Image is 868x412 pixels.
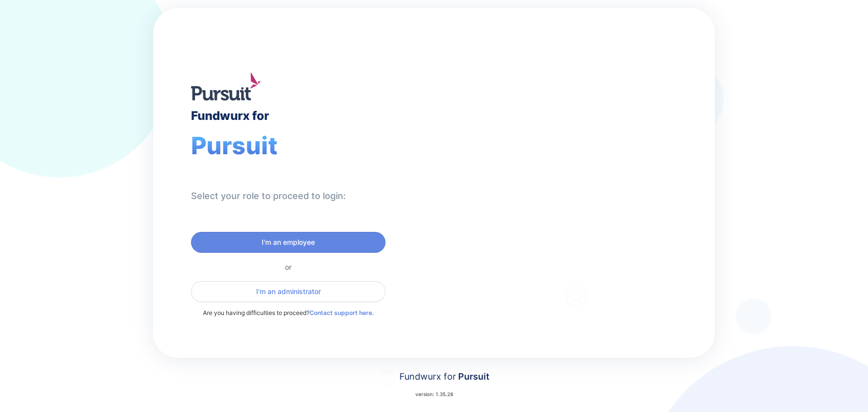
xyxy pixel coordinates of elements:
[191,131,278,160] span: Pursuit
[399,370,489,384] div: Fundwurx for
[191,281,386,302] button: I'm an administrator
[262,237,315,247] span: I'm an employee
[456,371,489,382] span: Pursuit
[191,190,346,202] div: Select your role to proceed to login:
[491,198,662,225] div: Thank you for choosing Fundwurx as your partner in driving positive social impact!
[191,232,386,253] button: I'm an employee
[491,153,605,177] div: Fundwurx
[491,140,569,149] div: Welcome to
[191,308,386,318] p: Are you having difficulties to proceed?
[191,108,269,123] div: Fundwurx for
[256,287,321,297] span: I'm an administrator
[415,390,453,398] p: version: 1.35.28
[191,73,261,101] img: logo.jpg
[309,309,374,316] a: Contact support here.
[191,263,386,271] div: or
